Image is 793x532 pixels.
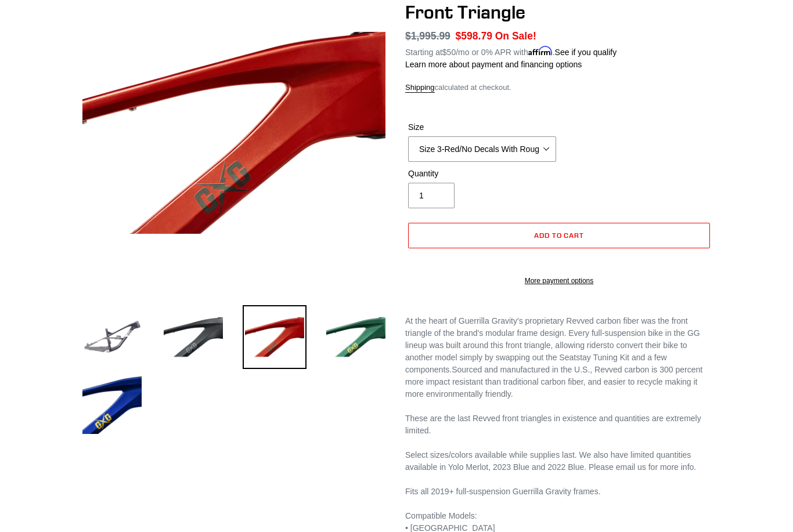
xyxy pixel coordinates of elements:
img: Load image into Gallery viewer, Guerrilla Gravity Revved Modular Front Triangle [243,305,307,369]
s: $1,995.99 [405,30,450,42]
button: Add to cart [408,223,710,248]
img: Load image into Gallery viewer, Guerrilla Gravity Revved Modular Front Triangle [80,305,144,369]
label: Quantity [408,168,556,180]
span: Affirm [528,46,553,56]
div: Sourced and manufactured in the U.S., Revved carbon is 300 percent more impact resistant than tra... [405,315,713,400]
span: to convert their bike to another model simply by swapping out the Seatstay Tuning Kit and a few c... [405,341,687,374]
span: $50 [442,48,456,57]
span: $598.79 [456,30,492,42]
a: See if you qualify - Learn more about Affirm Financing (opens in modal) [555,48,617,57]
label: Size [408,121,556,133]
div: calculated at checkout. [405,82,713,93]
p: Starting at /mo or 0% APR with . [405,44,617,59]
a: More payment options [408,276,710,286]
div: Compatible Models: [405,510,713,522]
img: Load image into Gallery viewer, Guerrilla Gravity Revved Modular Front Triangle [80,372,144,436]
div: Fits all 2019+ full-suspension Guerrilla Gravity frames. [405,486,713,498]
span: At the heart of Guerrilla Gravity's proprietary Revved carbon fiber was the front triangle of the... [405,316,700,350]
div: Select sizes/colors available while supplies last. We also have limited quantities available in Y... [405,449,713,473]
span: Add to cart [534,231,585,240]
img: Load image into Gallery viewer, Guerrilla Gravity Revved Modular Front Triangle [161,305,225,369]
span: On Sale! [495,28,536,44]
a: Shipping [405,83,435,93]
a: Learn more about payment and financing options [405,60,582,69]
img: Load image into Gallery viewer, Guerrilla Gravity Revved Modular Front Triangle [324,305,388,369]
div: These are the last Revved front triangles in existence and quantities are extremely limited. [405,412,713,437]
